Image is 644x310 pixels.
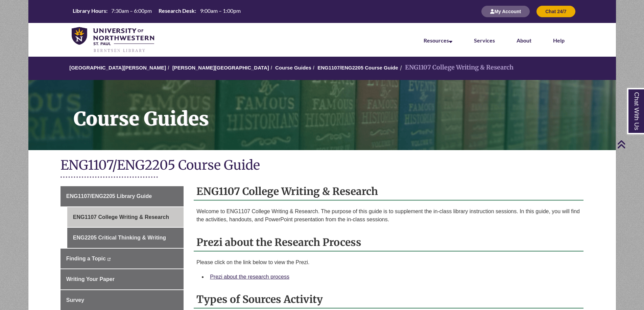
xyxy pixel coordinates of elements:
[61,269,184,289] a: Writing Your Paper
[66,297,84,303] span: Survey
[194,183,583,201] h2: ENG1107 College Writing & Research
[194,291,583,309] h2: Types of Sources Activity
[61,157,584,175] h1: ENG1107/ENG2205 Course Guide
[61,186,184,206] a: ENG1107/ENG2205 Library Guide
[66,276,115,282] span: Writing Your Paper
[70,7,109,15] th: Library Hours:
[536,8,575,14] a: Chat 24/7
[536,6,575,17] button: Chat 24/7
[66,80,616,141] h1: Course Guides
[61,249,184,269] a: Finding a Topic
[72,27,154,53] img: UNWSP Library Logo
[66,193,152,199] span: ENG1107/ENG2205 Library Guide
[196,207,581,224] p: Welcome to ENG1107 College Writing & Research. The purpose of this guide is to supplement the in-...
[194,234,583,252] h2: Prezi about the Research Process
[70,7,243,16] a: Hours Today
[275,65,311,71] a: Course Guides
[317,65,398,71] a: ENG1107/ENG2205 Course Guide
[196,258,581,266] p: Please click on the link below to view the Prezi.
[66,256,106,261] span: Finding a Topic
[553,37,565,44] a: Help
[517,37,531,44] a: About
[67,228,184,248] a: ENG2205 Critical Thinking & Writing
[474,37,495,44] a: Services
[398,63,514,73] li: ENG1107 College Writing & Research
[481,8,530,14] a: My Account
[172,65,269,71] a: [PERSON_NAME][GEOGRAPHIC_DATA]
[70,7,243,16] table: Hours Today
[111,7,152,14] span: 7:30am – 6:00pm
[200,7,241,14] span: 9:00am – 1:00pm
[156,7,197,15] th: Research Desk:
[617,140,642,149] a: Back to Top
[481,6,530,17] button: My Account
[210,274,289,280] a: Prezi about the research process
[107,258,111,261] i: This link opens in a new window
[67,207,184,227] a: ENG1107 College Writing & Research
[69,65,166,71] a: [GEOGRAPHIC_DATA][PERSON_NAME]
[424,37,452,44] a: Resources
[28,80,616,150] a: Course Guides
